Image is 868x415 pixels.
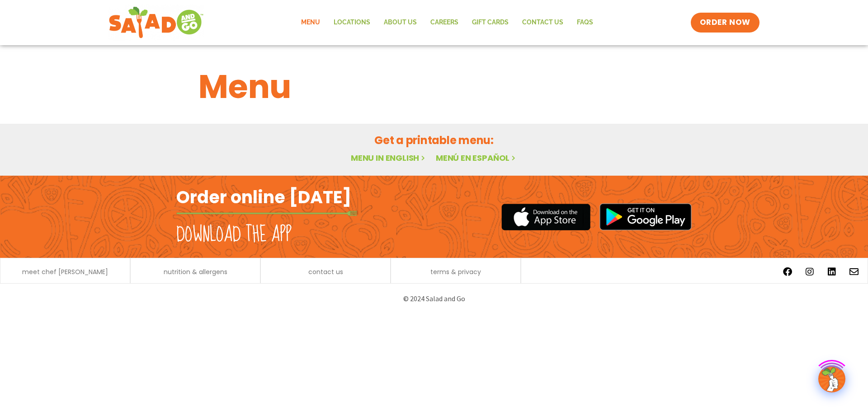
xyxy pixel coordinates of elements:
h2: Download the app [176,222,292,247]
nav: Menu [294,12,600,33]
a: meet chef [PERSON_NAME] [22,269,108,275]
a: Contact Us [515,12,570,33]
img: google_play [599,203,692,230]
p: © 2024 Salad and Go [181,293,687,305]
h2: Order online [DATE] [176,186,351,208]
img: fork [176,211,357,216]
a: Careers [424,12,465,33]
a: nutrition & allergens [164,269,227,275]
h1: Menu [198,62,670,111]
a: Menu in English [351,152,427,163]
a: Menú en español [436,152,517,163]
a: ORDER NOW [691,13,759,33]
img: appstore [501,202,590,232]
a: contact us [308,269,343,275]
a: About Us [377,12,424,33]
a: GIFT CARDS [465,12,515,33]
img: new-SAG-logo-768×292 [108,5,204,41]
a: Locations [327,12,377,33]
a: terms & privacy [430,269,481,275]
a: FAQs [570,12,600,33]
span: ORDER NOW [700,17,750,28]
h2: Get a printable menu: [198,132,670,148]
a: Menu [294,12,327,33]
